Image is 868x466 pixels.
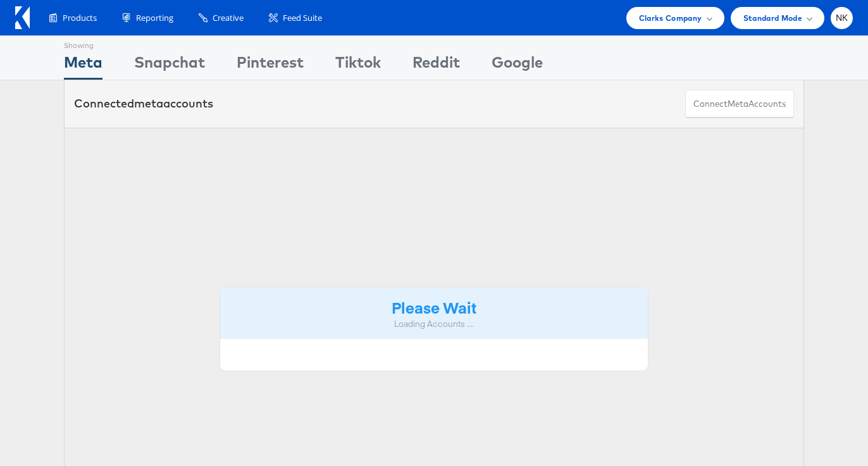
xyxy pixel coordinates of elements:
div: Loading Accounts .... [230,318,638,330]
span: Feed Suite [283,12,322,24]
div: Reddit [412,51,460,80]
div: Google [492,51,543,80]
span: Products [63,12,97,24]
div: Tiktok [335,51,381,80]
span: Clarks Company [639,11,702,25]
button: ConnectmetaAccounts [685,90,794,118]
span: Creative [213,12,244,24]
div: Meta [64,51,102,80]
div: Showing [64,36,102,51]
div: Snapchat [134,51,205,80]
span: meta [134,96,163,111]
div: Connected accounts [74,95,213,112]
div: Pinterest [237,51,304,80]
span: Reporting [136,12,173,24]
span: meta [728,98,748,110]
span: Standard Mode [743,11,802,25]
span: NK [836,14,848,22]
strong: Please Wait [392,297,476,317]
